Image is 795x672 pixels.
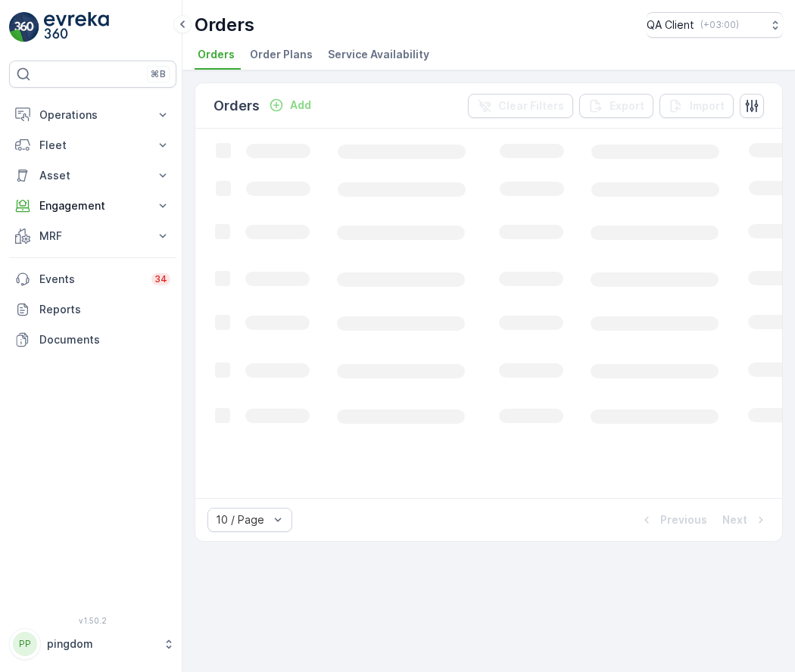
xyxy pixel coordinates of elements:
[9,191,176,221] button: Engagement
[214,95,260,117] p: Orders
[690,98,725,114] p: Import
[39,168,146,183] p: Asset
[9,325,176,355] a: Documents
[39,198,146,213] p: Engagement
[9,130,176,160] button: Fleet
[9,221,176,251] button: MRF
[154,273,167,285] p: 34
[39,302,170,317] p: Reports
[9,616,176,625] span: v 1.50.2
[468,94,573,118] button: Clear Filters
[44,12,109,42] img: logo_light-DOdMpM7g.png
[498,98,564,114] p: Clear Filters
[722,512,747,527] p: Next
[9,160,176,191] button: Asset
[151,68,166,80] p: ⌘B
[198,47,235,62] span: Orders
[250,47,313,62] span: Order Plans
[39,272,142,287] p: Events
[579,94,653,118] button: Export
[13,632,37,656] div: PP
[47,636,155,652] p: pingdom
[39,332,170,347] p: Documents
[263,96,317,114] button: Add
[9,100,176,130] button: Operations
[659,94,734,118] button: Import
[638,511,709,529] button: Previous
[700,19,739,31] p: ( +03:00 )
[9,294,176,325] a: Reports
[328,47,429,62] span: Service Availability
[9,628,176,660] button: PPpingdom
[647,12,783,38] button: QA Client(+03:00)
[660,512,707,527] p: Previous
[647,17,694,33] p: QA Client
[290,98,311,113] p: Add
[39,107,146,123] p: Operations
[609,98,644,114] p: Export
[39,138,146,153] p: Fleet
[195,13,254,37] p: Orders
[721,511,770,529] button: Next
[9,12,39,42] img: logo
[39,229,146,244] p: MRF
[9,264,176,294] a: Events34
